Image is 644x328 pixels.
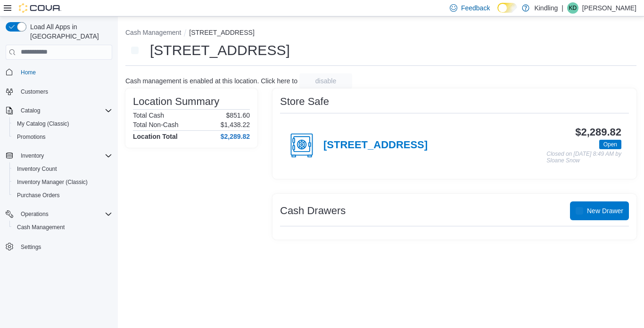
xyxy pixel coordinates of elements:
button: Next [125,41,144,60]
h6: Total Cash [133,112,164,119]
span: Inventory Count [17,165,57,173]
button: Catalog [17,105,44,116]
span: Customers [21,88,48,96]
div: Kate Dasti [567,2,578,14]
span: Settings [17,240,112,252]
a: Customers [17,86,52,97]
p: | [561,2,563,14]
span: Home [21,69,36,76]
p: $851.60 [226,112,250,119]
button: Operations [2,208,116,221]
span: Load All Apps in [GEOGRAPHIC_DATA] [26,22,112,41]
nav: An example of EuiBreadcrumbs [125,28,636,39]
a: Inventory Count [13,163,61,175]
a: Cash Management [13,222,68,233]
span: Promotions [13,131,112,143]
span: Inventory [21,152,44,160]
button: Promotions [9,130,116,144]
button: Settings [2,240,116,253]
h3: Location Summary [133,96,219,107]
p: [PERSON_NAME] [582,2,636,14]
button: Operations [17,208,52,220]
h4: $2,289.82 [221,133,250,140]
p: Kindling [534,2,558,14]
button: Cash Management [9,221,116,234]
span: Inventory Manager (Classic) [17,178,88,186]
span: Settings [21,243,41,251]
img: Cova [19,3,61,13]
span: Operations [21,210,49,218]
span: Feedback [461,3,490,13]
p: Cash management is enabled at this location. Click here to [125,77,297,85]
span: Inventory Manager (Classic) [13,176,112,188]
button: disable [299,73,352,88]
a: My Catalog (Classic) [13,118,73,129]
span: KD [569,2,577,14]
span: New Drawer [587,206,623,216]
h6: Total Non-Cash [133,121,179,128]
h3: Store Safe [280,96,329,107]
span: My Catalog (Classic) [13,118,112,129]
button: Inventory Manager (Classic) [9,176,116,189]
nav: Complex example [6,62,112,278]
button: Inventory Count [9,162,116,176]
span: disable [315,76,336,86]
button: Inventory [2,149,116,162]
span: Cash Management [17,224,65,231]
h4: Location Total [133,133,178,140]
a: Inventory Manager (Classic) [13,176,91,188]
span: Catalog [21,107,40,114]
span: Open [603,140,617,149]
p: $1,438.22 [221,121,250,128]
button: Inventory [17,150,48,161]
span: Inventory [17,150,112,161]
span: Catalog [17,105,112,116]
span: Purchase Orders [17,192,60,199]
span: Promotions [17,133,46,141]
button: Customers [2,85,116,98]
button: Cash Management [125,29,181,36]
h1: [STREET_ADDRESS] [150,41,290,60]
span: My Catalog (Classic) [17,120,69,128]
a: Home [17,67,40,78]
span: Operations [17,208,112,220]
span: Customers [17,86,112,97]
button: Home [2,65,116,79]
h3: $2,289.82 [575,127,621,138]
button: Catalog [2,104,116,117]
button: Purchase Orders [9,189,116,202]
h4: [STREET_ADDRESS] [323,139,428,152]
span: Inventory Count [13,163,112,175]
button: My Catalog (Classic) [9,117,116,130]
span: Cash Management [13,222,112,233]
button: New Drawer [570,201,629,220]
span: Home [17,66,112,78]
input: Dark Mode [497,3,517,13]
a: Purchase Orders [13,190,64,201]
a: Settings [17,241,45,253]
span: Purchase Orders [13,190,112,201]
a: Promotions [13,131,50,143]
h3: Cash Drawers [280,205,346,216]
p: Closed on [DATE] 8:49 AM by Sloane Snow [546,151,621,164]
button: [STREET_ADDRESS] [189,29,254,36]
